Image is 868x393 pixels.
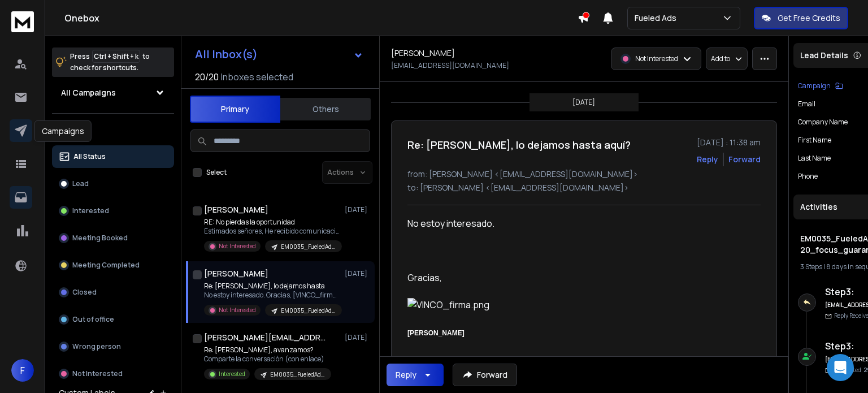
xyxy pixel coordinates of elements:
[52,308,174,331] button: Out of office
[72,206,109,215] p: Interested
[52,172,174,195] button: Lead
[281,306,335,315] p: EM0035_FueledAds_Spain_MultiplesIndustries_CEO_1-20_focus_guaranteed_results
[204,227,340,236] p: Estimados señores, He recibido comunicaciones
[204,204,268,215] h1: [PERSON_NAME]
[204,346,331,355] p: Re: [PERSON_NAME], avanzamos?
[778,12,840,24] p: Get Free Credits
[635,12,681,24] p: Fueled Ads
[754,7,848,29] button: Get Free Credits
[407,298,737,312] img: VINCO_firma.png
[798,154,831,163] p: Last Name
[52,254,174,277] button: Meeting Completed
[407,329,465,337] b: [PERSON_NAME]
[391,61,509,70] p: [EMAIL_ADDRESS][DOMAIN_NAME]
[52,145,174,168] button: All Status
[92,50,140,63] span: Ctrl + Shift + k
[697,154,718,165] button: Reply
[72,342,121,351] p: Wrong person
[72,288,97,297] p: Closed
[219,242,256,251] p: Not Interested
[396,369,416,381] div: Reply
[221,70,293,84] h3: Inboxes selected
[219,306,256,314] p: Not Interested
[186,43,372,66] button: All Inbox(s)
[11,11,34,32] img: logo
[391,47,455,59] h1: [PERSON_NAME]
[204,332,328,343] h1: [PERSON_NAME][EMAIL_ADDRESS][DOMAIN_NAME]
[195,49,258,60] h1: All Inbox(s)
[407,182,761,193] p: to: [PERSON_NAME] <[EMAIL_ADDRESS][DOMAIN_NAME]>
[72,261,140,270] p: Meeting Completed
[52,200,174,222] button: Interested
[52,335,174,358] button: Wrong person
[798,81,843,90] button: Campaign
[195,70,219,84] span: 20 / 20
[270,370,324,379] p: EM0035_FueledAds_Spain_MultiplesIndustries_CEO_1-20_focus_guaranteed_results
[345,269,370,278] p: [DATE]
[64,11,578,25] h1: Onebox
[407,137,631,153] h1: Re: [PERSON_NAME], lo dejamos hasta aquí?
[798,136,831,145] p: First Name
[52,81,174,104] button: All Campaigns
[280,97,371,122] button: Others
[190,96,280,123] button: Primary
[72,179,89,188] p: Lead
[61,87,116,98] h1: All Campaigns
[72,234,128,243] p: Meeting Booked
[52,362,174,385] button: Not Interested
[70,51,150,74] p: Press to check for shortcuts.
[204,291,340,300] p: No estoy interesado. Gracias, [VINCO_firma.png]
[798,81,831,90] p: Campaign
[204,268,268,279] h1: [PERSON_NAME]
[52,227,174,249] button: Meeting Booked
[800,262,822,271] span: 3 Steps
[827,354,854,381] div: Open Intercom Messenger
[72,369,123,378] p: Not Interested
[206,168,227,177] label: Select
[800,50,848,61] p: Lead Details
[34,120,92,142] div: Campaigns
[204,355,331,364] p: Comparte la conversación (con enlace)
[345,205,370,214] p: [DATE]
[728,154,761,165] div: Forward
[11,359,34,382] button: F
[453,364,517,386] button: Forward
[345,333,370,342] p: [DATE]
[52,281,174,304] button: Closed
[798,172,818,181] p: Phone
[572,98,595,107] p: [DATE]
[52,123,174,139] h3: Filters
[798,118,848,127] p: Company Name
[635,54,678,63] p: Not Interested
[798,100,815,109] p: Email
[697,137,761,148] p: [DATE] : 11:38 am
[72,315,114,324] p: Out of office
[387,364,444,386] button: Reply
[204,218,340,227] p: RE: No pierdas la oportunidad
[711,54,730,63] p: Add to
[204,282,340,291] p: Re: [PERSON_NAME], lo dejamos hasta
[407,169,761,180] p: from: [PERSON_NAME] <[EMAIL_ADDRESS][DOMAIN_NAME]>
[281,243,335,251] p: EM0035_FueledAds_Spain_MultiplesIndustries_CEO_1-20_focus_guaranteed_results
[219,370,245,378] p: Interested
[73,152,106,161] p: All Status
